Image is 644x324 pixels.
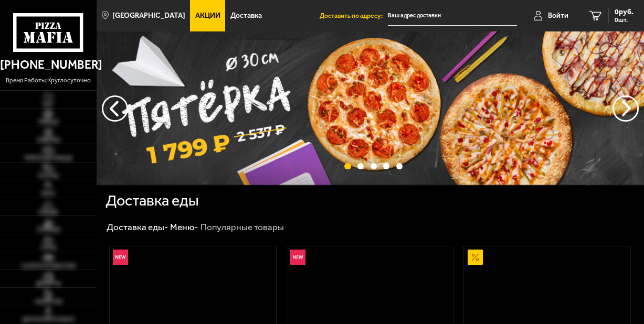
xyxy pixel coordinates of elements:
button: точки переключения [357,163,364,169]
img: Новинка [290,250,305,265]
button: точки переключения [396,163,403,169]
button: точки переключения [383,163,389,169]
span: Акции [195,12,220,19]
img: Акционный [468,250,483,265]
input: Ваш адрес доставки [388,6,516,26]
div: Популярные товары [200,221,284,233]
span: Войти [548,12,568,19]
a: Доставка еды- [107,222,168,232]
button: следующий [102,95,128,122]
span: [GEOGRAPHIC_DATA] [112,12,185,19]
span: 0 руб. [615,8,634,16]
a: Меню- [170,222,198,232]
span: 0 шт. [615,17,634,23]
img: Новинка [113,250,128,265]
button: точки переключения [371,163,377,169]
button: точки переключения [344,163,351,169]
span: Доставить по адресу: [320,13,388,19]
span: Доставка [230,12,262,19]
button: предыдущий [613,95,639,122]
h1: Доставка еды [105,193,199,208]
